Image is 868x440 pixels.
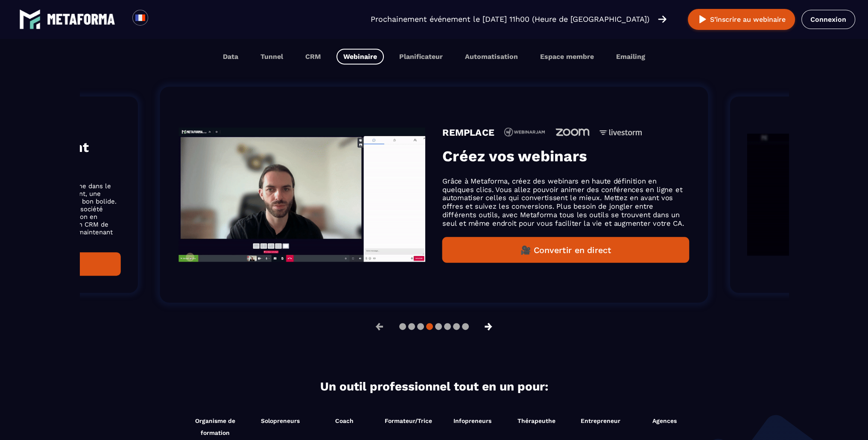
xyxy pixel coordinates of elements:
[155,14,162,24] input: Search for option
[184,415,246,439] span: Organisme de formation
[555,128,590,137] img: icon
[371,13,649,25] p: Prochainement événement le [DATE] 11h00 (Heure de [GEOGRAPHIC_DATA])
[216,49,245,64] button: Data
[179,127,426,262] img: gif
[517,417,555,424] span: Thérapeuthe
[80,73,789,316] section: Gallery
[477,316,500,337] button: →
[442,127,494,138] h4: REMPLACE
[458,49,525,64] button: Automatisation
[600,129,642,136] img: icon
[19,9,41,30] img: logo
[135,12,146,23] img: fr
[688,9,795,30] button: S’inscrire au webinaire
[335,417,354,424] span: Coach
[254,49,290,64] button: Tunnel
[336,49,384,64] button: Webinaire
[652,417,677,424] span: Agences
[392,49,450,64] button: Planificateur
[47,14,115,25] img: logo
[697,14,708,25] img: play
[442,147,689,165] h3: Créez vos webinars
[609,49,652,64] button: Emailing
[261,417,300,424] span: Solopreneurs
[533,49,601,64] button: Espace membre
[368,316,391,337] button: ←
[453,417,491,424] span: Infopreneurs
[801,10,855,29] a: Connexion
[298,49,328,64] button: CRM
[658,15,666,24] img: arrow-right
[442,237,689,263] button: 🎥 Convertir en direct
[385,417,432,424] span: Formateur/Trice
[148,10,169,29] div: Search for option
[442,177,689,227] p: Grâce à Metaforma, créez des webinars en haute définition en quelques clics. Vous allez pouvoir a...
[178,379,690,393] h2: Un outil professionnel tout en un pour:
[504,128,546,137] img: icon
[581,417,620,424] span: Entrepreneur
